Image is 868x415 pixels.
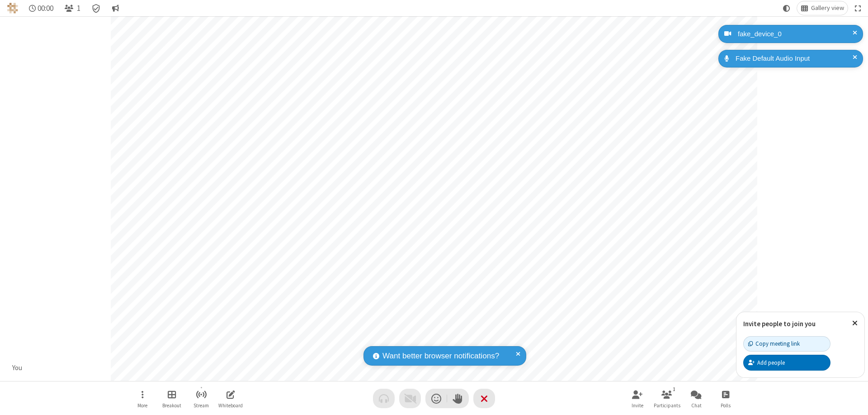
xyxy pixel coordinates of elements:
[7,3,18,14] img: QA Selenium DO NOT DELETE OR CHANGE
[129,386,156,411] button: Open menu
[743,319,816,328] label: Invite people to join you
[9,363,26,373] div: You
[811,5,844,12] span: Gallery view
[797,1,848,15] button: Change layout
[25,1,57,15] div: Timer
[188,386,215,411] button: Start streaming
[743,336,830,352] button: Copy meeting link
[108,1,123,15] button: Conversation
[670,385,678,393] div: 1
[851,1,865,15] button: Fullscreen
[399,389,421,408] button: Video
[447,389,469,408] button: Raise hand
[61,1,84,15] button: Open participant list
[683,386,710,411] button: Open chat
[38,4,53,13] span: 00:00
[732,53,856,64] div: Fake Default Audio Input
[162,403,181,408] span: Breakout
[721,403,731,408] span: Polls
[425,389,447,408] button: Send a reaction
[473,389,495,408] button: End or leave meeting
[653,386,680,411] button: Open participant list
[691,403,702,408] span: Chat
[137,403,147,408] span: More
[748,339,800,348] div: Copy meeting link
[193,403,209,408] span: Stream
[218,403,243,408] span: Whiteboard
[624,386,651,411] button: Invite participants (⌘+Shift+I)
[743,355,830,370] button: Add people
[654,403,680,408] span: Participants
[88,1,105,15] div: Meeting details Encryption enabled
[373,389,395,408] button: Audio problem - check your Internet connection or call by phone
[382,350,499,362] span: Want better browser notifications?
[712,386,739,411] button: Open poll
[158,386,185,411] button: Manage Breakout Rooms
[845,312,864,334] button: Close popover
[77,4,80,13] span: 1
[632,403,643,408] span: Invite
[779,1,794,15] button: Using system theme
[217,386,244,411] button: Open shared whiteboard
[735,29,856,39] div: fake_device_0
